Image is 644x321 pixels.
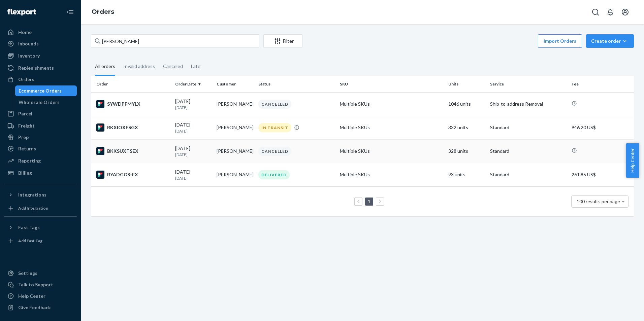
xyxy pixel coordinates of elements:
[258,147,291,156] div: CANCELLED
[4,120,77,131] a: Freight
[4,132,77,143] a: Prep
[18,293,45,299] div: Help Center
[337,163,446,186] td: Multiple SKUs
[264,38,302,44] div: Filter
[15,97,77,108] a: Wholesale Orders
[626,143,639,178] button: Help Center
[18,52,40,59] div: Inventory
[7,9,36,15] img: Flexport logo
[4,203,77,214] a: Add Integration
[538,34,582,48] button: Import Orders
[63,5,77,19] button: Close Navigation
[4,279,77,290] a: Talk to Support
[589,5,602,19] button: Open Search Box
[91,34,259,48] input: Search orders
[487,92,569,116] td: Ship-to-address Removal
[337,76,446,92] th: SKU
[217,81,253,87] div: Customer
[163,58,183,75] div: Canceled
[586,34,634,48] button: Create order
[18,270,37,277] div: Settings
[4,27,77,38] a: Home
[263,34,302,48] button: Filter
[4,168,77,178] a: Billing
[19,99,60,106] div: Wholesale Orders
[18,122,35,129] div: Freight
[4,38,77,49] a: Inbounds
[337,116,446,139] td: Multiple SKUs
[18,281,53,288] div: Talk to Support
[175,98,212,110] div: [DATE]
[577,199,620,204] span: 100 results per page
[18,65,54,71] div: Replenishments
[123,58,155,75] div: Invalid address
[92,8,114,15] a: Orders
[175,128,212,134] p: [DATE]
[19,87,62,94] div: Ecommerce Orders
[4,155,77,166] a: Reporting
[96,123,170,132] div: RKXIOXFSGX
[95,58,115,76] div: All orders
[256,76,337,92] th: Status
[4,50,77,61] a: Inventory
[18,76,34,83] div: Orders
[18,29,32,36] div: Home
[4,74,77,85] a: Orders
[18,205,48,211] div: Add Integration
[569,76,634,92] th: Fee
[446,116,487,139] td: 332 units
[18,145,36,152] div: Returns
[172,76,214,92] th: Order Date
[96,100,170,108] div: SYWDPFMYLX
[4,189,77,200] button: Integrations
[18,134,29,141] div: Prep
[18,224,40,231] div: Fast Tags
[4,108,77,119] a: Parcel
[96,171,170,179] div: BYADGGS-EX
[91,76,172,92] th: Order
[337,92,446,116] td: Multiple SKUs
[4,302,77,313] button: Give Feedback
[569,116,634,139] td: 946,20 US$
[446,139,487,163] td: 328 units
[18,238,42,244] div: Add Fast Tag
[366,199,372,204] a: Page 1 is your current page
[4,236,77,246] a: Add Fast Tag
[4,268,77,279] a: Settings
[175,105,212,110] p: [DATE]
[487,76,569,92] th: Service
[175,121,212,134] div: [DATE]
[591,38,629,44] div: Create order
[446,92,487,116] td: 1046 units
[175,152,212,157] p: [DATE]
[569,163,634,186] td: 261,85 US$
[214,92,256,116] td: [PERSON_NAME]
[214,163,256,186] td: [PERSON_NAME]
[18,157,41,164] div: Reporting
[337,139,446,163] td: Multiple SKUs
[175,175,212,181] p: [DATE]
[175,169,212,181] div: [DATE]
[4,291,77,301] a: Help Center
[191,58,200,75] div: Late
[96,147,170,155] div: BKKSUXTSEX
[18,110,32,117] div: Parcel
[258,170,290,179] div: DELIVERED
[18,304,51,311] div: Give Feedback
[4,143,77,154] a: Returns
[446,76,487,92] th: Units
[446,163,487,186] td: 93 units
[490,148,566,154] p: Standard
[604,5,617,19] button: Open notifications
[18,170,32,176] div: Billing
[258,100,291,109] div: CANCELLED
[214,116,256,139] td: [PERSON_NAME]
[618,5,632,19] button: Open account menu
[4,63,77,73] a: Replenishments
[18,191,46,198] div: Integrations
[175,145,212,157] div: [DATE]
[18,40,39,47] div: Inbounds
[15,85,77,96] a: Ecommerce Orders
[4,222,77,233] button: Fast Tags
